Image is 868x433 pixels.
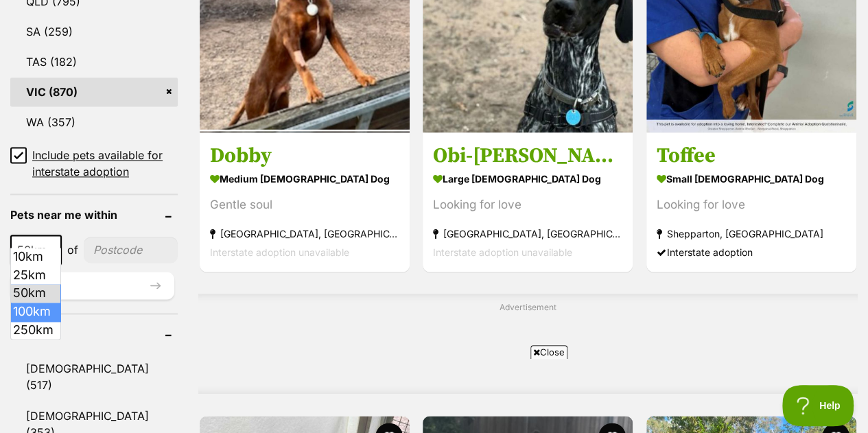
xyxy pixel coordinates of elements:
[433,224,622,243] strong: [GEOGRAPHIC_DATA], [GEOGRAPHIC_DATA]
[210,246,349,258] span: Interstate adoption unavailable
[10,17,178,46] a: SA (259)
[10,47,178,76] a: TAS (182)
[782,385,854,426] iframe: Help Scout Beacon - Open
[84,237,178,263] input: postcode
[10,328,178,340] header: Gender
[11,248,60,266] li: 10km
[646,132,856,272] a: Toffee small [DEMOGRAPHIC_DATA] Dog Looking for love Shepparton, [GEOGRAPHIC_DATA] Interstate ado...
[657,224,846,243] strong: Shepparton, [GEOGRAPHIC_DATA]
[10,147,178,180] a: Include pets available for interstate adoption
[433,196,622,214] div: Looking for love
[433,246,572,258] span: Interstate adoption unavailable
[102,364,767,426] iframe: Advertisement
[10,108,178,137] a: WA (357)
[210,169,399,189] strong: medium [DEMOGRAPHIC_DATA] Dog
[10,209,178,221] header: Pets near me within
[210,224,399,243] strong: [GEOGRAPHIC_DATA], [GEOGRAPHIC_DATA]
[433,169,622,189] strong: large [DEMOGRAPHIC_DATA] Dog
[10,354,178,399] a: [DEMOGRAPHIC_DATA] (517)
[423,132,633,272] a: Obi-[PERSON_NAME] large [DEMOGRAPHIC_DATA] Dog Looking for love [GEOGRAPHIC_DATA], [GEOGRAPHIC_DA...
[200,132,410,272] a: Dobby medium [DEMOGRAPHIC_DATA] Dog Gentle soul [GEOGRAPHIC_DATA], [GEOGRAPHIC_DATA] Interstate a...
[433,143,622,169] h3: Obi-[PERSON_NAME]
[10,235,62,265] span: 50km
[210,196,399,214] div: Gentle soul
[210,143,399,169] h3: Dobby
[657,169,846,189] strong: small [DEMOGRAPHIC_DATA] Dog
[10,272,174,299] button: Update
[11,284,60,303] li: 50km
[32,147,178,180] span: Include pets available for interstate adoption
[198,294,858,394] div: Advertisement
[530,345,567,359] span: Close
[12,240,60,259] span: 50km
[10,78,178,106] a: VIC (870)
[11,321,60,340] li: 250km
[657,196,846,214] div: Looking for love
[657,243,846,261] div: Interstate adoption
[11,303,60,321] li: 100km
[67,242,78,258] span: of
[11,266,60,285] li: 25km
[657,143,846,169] h3: Toffee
